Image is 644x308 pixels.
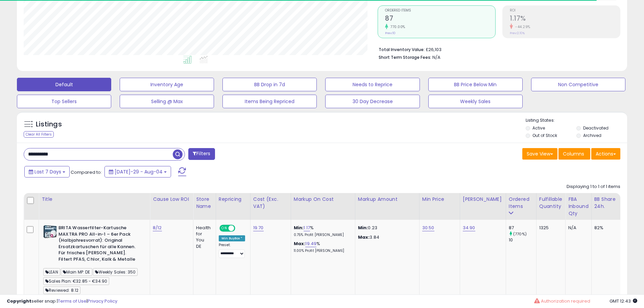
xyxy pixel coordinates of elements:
label: Active [532,125,545,131]
div: Ordered Items [509,196,533,210]
span: Last 7 Days [34,168,61,175]
strong: Min: [358,224,368,231]
span: OFF [234,226,245,231]
button: Selling @ Max [120,95,214,108]
button: Inventory Age [120,78,214,91]
a: Privacy Policy [88,298,117,304]
span: Sales Plan: €32.85 - €34.90 [43,277,109,285]
button: Items Being Repriced [222,95,317,108]
h5: Listings [36,120,62,129]
button: Top Sellers [17,95,111,108]
div: Displaying 1 to 1 of 1 items [567,184,620,190]
div: Store Name [196,196,213,210]
div: Markup Amount [358,196,416,203]
b: Total Inventory Value: [379,47,425,52]
a: 19.49 [305,240,316,247]
div: Cause Low ROI [153,196,190,203]
strong: Copyright [7,298,31,304]
button: BB Drop in 7d [222,78,317,91]
b: Min: [294,224,304,231]
div: Preset: [219,243,245,258]
span: ROI [510,9,620,13]
span: N/A [432,54,440,61]
div: Cost (Exc. VAT) [253,196,288,210]
button: Weekly Sales [428,95,523,108]
div: % [294,225,350,237]
h2: 87 [385,15,495,24]
div: Repricing [219,196,247,203]
div: 82% [594,225,617,231]
b: Short Term Storage Fees: [379,54,431,60]
b: Max: [294,240,306,247]
button: Actions [591,148,620,160]
div: [PERSON_NAME] [463,196,503,203]
small: (770%) [513,231,527,237]
button: Filters [188,148,215,160]
p: Listing States: [526,117,627,124]
div: seller snap | | [7,298,117,305]
button: Non Competitive [531,78,625,91]
th: CSV column name: cust_attr_5_Cause Low ROI [150,193,193,220]
th: The percentage added to the cost of goods (COGS) that forms the calculator for Min & Max prices. [291,193,355,220]
button: Default [17,78,111,91]
label: Deactivated [583,125,609,131]
img: 51PsOOzS+iL._SL40_.jpg [43,225,57,238]
div: 10 [509,237,536,243]
span: Reviewed: 8.12 [43,286,80,294]
label: Archived [583,133,601,138]
span: Columns [563,150,584,157]
span: Ordered Items [385,9,495,13]
label: Out of Stock [532,133,557,138]
li: £26,103 [379,45,615,53]
p: 0.23 [358,225,414,231]
small: Prev: 2.10% [510,31,525,35]
div: Markup on Cost [294,196,352,203]
a: 34.90 [463,224,475,231]
div: % [294,241,350,253]
div: Title [42,196,147,203]
span: 2025-08-12 12:43 GMT [610,298,637,304]
a: 30.50 [422,224,434,231]
p: 3.84 [358,234,414,240]
div: N/A [568,225,586,231]
small: Prev: 10 [385,31,396,35]
a: Terms of Use [58,298,87,304]
p: 0.75% Profit [PERSON_NAME] [294,233,350,237]
div: Health for You DE [196,225,211,250]
div: Clear All Filters [24,131,54,138]
p: 11.00% Profit [PERSON_NAME] [294,248,350,253]
span: Compared to: [71,169,102,175]
button: BB Price Below Min [428,78,523,91]
div: 87 [509,225,536,231]
span: Main MP: DE [61,268,92,276]
a: 19.70 [253,224,264,231]
div: Fulfillable Quantity [539,196,563,210]
button: 30 Day Decrease [325,95,420,108]
span: ON [220,226,229,231]
a: 1.17 [304,224,310,231]
button: Save View [522,148,557,160]
span: Weekly Sales: 350 [93,268,138,276]
strong: Max: [358,234,370,240]
div: 1325 [539,225,560,231]
small: -44.29% [513,24,530,29]
span: [DATE]-29 - Aug-04 [115,168,163,175]
button: Columns [558,148,590,160]
button: Last 7 Days [24,166,70,177]
span: LEAN [43,268,60,276]
button: Needs to Reprice [325,78,420,91]
div: FBA inbound Qty [568,196,589,217]
div: Win BuyBox * [219,235,245,241]
button: [DATE]-29 - Aug-04 [104,166,171,177]
h2: 1.17% [510,15,620,24]
div: Min Price [422,196,457,203]
div: BB Share 24h. [594,196,619,210]
b: BRITA Wasserfilter-Kartusche MAXTRA PRO All-in-1 – 6er Pack (Halbjahresvorrat): Original Ersatzka... [58,225,141,264]
a: 8/12 [153,224,162,231]
small: 770.00% [388,24,405,29]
